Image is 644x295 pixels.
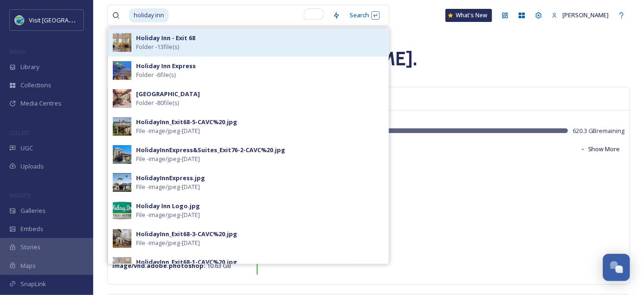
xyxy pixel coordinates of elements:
[21,243,41,252] span: Stories
[113,229,131,248] img: 3dac5fda-5941-48b8-aecb-2d33161b69c2.jpg
[9,192,31,199] span: WIDGETS
[562,11,609,19] span: [PERSON_NAME]
[136,202,200,211] div: Holiday Inn Logo.jpg
[113,173,131,192] img: 5092b5bf-891d-4342-a7c8-428700f2b5da.jpg
[113,89,131,108] img: ccf32e50-7dc6-48b7-aa2a-bd581e106337.jpg
[136,70,176,79] span: Folder - 6 file(s)
[136,98,179,107] span: Folder - 80 file(s)
[21,99,62,108] span: Media Centres
[136,126,200,135] span: File - image/jpeg - [DATE]
[573,126,625,135] span: 620.3 GB remaining
[113,61,131,80] img: 2fc2fc1e-81ce-4d61-84d5-829bc883f854.jpg
[21,81,51,90] span: Collections
[21,144,33,153] span: UGC
[445,9,492,22] a: What's New
[136,90,200,98] strong: [GEOGRAPHIC_DATA]
[603,254,630,281] button: Open Chat
[136,34,195,42] strong: Holiday Inn - Exit 68
[113,33,131,52] img: 354f04a0-a281-45b4-b530-417f9b0d8e5f.jpg
[136,239,200,247] span: File - image/jpeg - [DATE]
[136,62,196,70] strong: Holiday Inn Express
[29,15,134,24] span: Visit [GEOGRAPHIC_DATA] [US_STATE]
[136,146,285,155] div: HolidayInnExpress&Suites_Exit76-2-CAVC%20.jpg
[9,129,29,136] span: COLLECT
[21,225,43,233] span: Embeds
[170,5,328,26] input: To enrich screen reader interactions, please activate Accessibility in Grammarly extension settings
[345,6,384,24] div: Search
[575,140,625,158] button: Show More
[113,257,131,276] img: 7dd9000a-83d8-48e1-ba6b-56a7f4fbfa0d.jpg
[136,230,237,239] div: HolidayInn_Exit68-3-CAVC%20.jpg
[136,183,200,191] span: File - image/jpeg - [DATE]
[9,48,26,55] span: MEDIA
[21,63,39,71] span: Library
[15,15,24,25] img: cvctwitlogo_400x400.jpg
[112,261,231,270] span: 10.63 GB
[112,261,206,270] strong: image/vnd.adobe.photoshop :
[136,174,205,183] div: HolidayInnExpress.jpg
[136,155,200,163] span: File - image/jpeg - [DATE]
[547,6,613,24] a: [PERSON_NAME]
[21,206,46,215] span: Galleries
[136,211,200,219] span: File - image/jpeg - [DATE]
[113,145,131,164] img: da3803bd-4bab-4af6-acff-c3f6610ea1bb.jpg
[136,42,179,51] span: Folder - 13 file(s)
[21,162,44,171] span: Uploads
[136,258,237,267] div: HolidayInn_Exit68-1-CAVC%20.jpg
[136,118,237,126] div: HolidayInn_Exit68-5-CAVC%20.jpg
[21,280,46,288] span: SnapLink
[21,261,36,270] span: Maps
[129,8,169,22] span: holiday inn
[113,117,131,136] img: 3e4c6a5a-7e66-43bb-a13e-f9b64a98ea76.jpg
[113,201,131,220] img: 98717b0a-10f6-4c3e-8883-b7b3af05238e.jpg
